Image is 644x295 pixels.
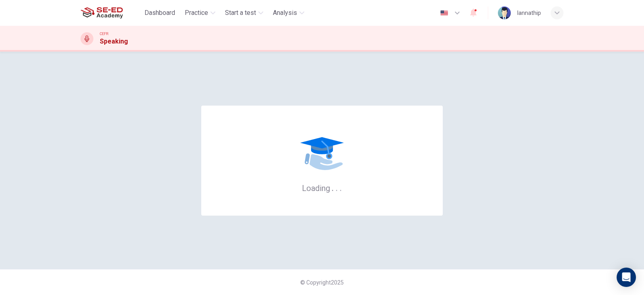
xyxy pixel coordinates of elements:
span: © Copyright 2025 [300,279,344,286]
span: Analysis [273,8,297,18]
h6: Loading [302,183,342,193]
button: Dashboard [141,6,178,20]
button: Start a test [222,6,266,20]
div: Open Intercom Messenger [617,268,636,287]
h6: . [335,181,338,194]
span: Practice [185,8,208,18]
button: Practice [182,6,219,20]
img: Profile picture [498,6,511,19]
img: SE-ED Academy logo [80,5,123,21]
h1: Speaking [100,37,128,46]
span: Dashboard [144,8,175,18]
img: en [439,10,449,16]
a: SE-ED Academy logo [80,5,141,21]
h6: . [331,181,334,194]
div: lannathip [517,8,541,18]
span: Start a test [225,8,256,18]
span: CEFR [100,31,108,37]
h6: . [339,181,342,194]
button: Analysis [270,6,308,20]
